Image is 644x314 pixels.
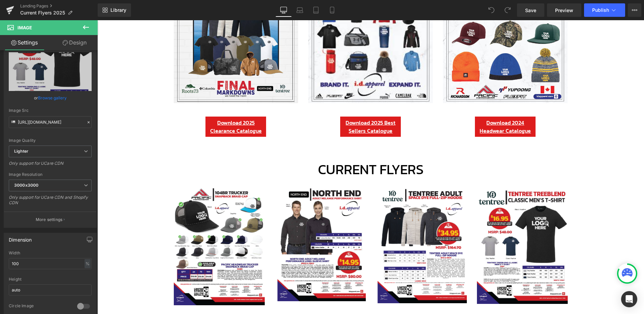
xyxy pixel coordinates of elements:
a: Browse gallery [38,92,67,104]
a: Landing Pages [20,3,98,9]
div: % [85,259,91,268]
button: More settings [4,212,96,227]
div: Image Resolution [9,172,92,177]
a: Download 2024 Headwear Catalogue [378,96,438,117]
div: Width [9,251,92,255]
a: Download 2025 Clearance Catalogue [108,96,169,117]
span: Preview [555,7,573,14]
a: Desktop [276,3,292,17]
div: Only support for UCare CDN and Shopify CDN [9,195,92,210]
a: Laptop [292,3,308,17]
a: New Library [98,3,131,17]
button: Redo [501,3,514,17]
input: auto [9,258,92,269]
p: More settings [36,217,63,223]
span: Download 2025 Best Sellers Catalogue [243,98,303,115]
a: Tablet [308,3,324,17]
div: Image Quality [9,138,92,143]
a: Download 2025 Best Sellers Catalogue [243,96,303,117]
div: Height [9,277,92,282]
button: More [628,3,641,17]
a: Preview [547,3,581,17]
div: Image Src [9,108,92,113]
button: Undo [485,3,498,17]
b: 3000x3000 [14,183,38,188]
div: Open Intercom Messenger [621,291,637,307]
span: Library [110,7,126,13]
span: Download 2024 Headwear Catalogue [378,98,438,115]
span: Publish [592,7,609,13]
div: Dimension [9,233,32,243]
input: Link [9,116,92,128]
span: Save [525,7,536,14]
div: or [9,94,92,101]
input: auto [9,284,92,295]
span: Current Flyers 2025 [20,10,65,15]
div: Circle Image [9,303,70,310]
a: Design [50,35,99,50]
b: Lighter [14,149,28,154]
div: Only support for UCare CDN [9,161,92,170]
a: Mobile [324,3,340,17]
span: Image [18,25,32,30]
button: Publish [584,3,625,17]
span: Download 2025 Clearance Catalogue [108,98,169,115]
